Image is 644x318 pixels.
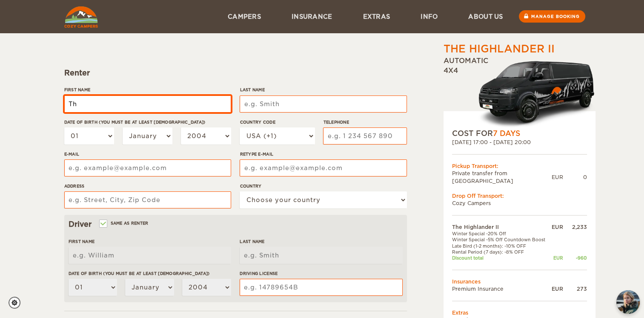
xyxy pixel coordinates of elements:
div: Renter [64,68,407,78]
label: Telephone [323,119,406,125]
div: EUR [550,223,563,231]
td: The Highlander II [452,223,550,231]
label: Date of birth (You must be at least [DEMOGRAPHIC_DATA]) [69,270,231,277]
div: EUR [550,255,563,261]
td: Premium Insurance [452,285,550,292]
td: Cozy Campers [452,199,587,206]
a: Manage booking [519,10,585,23]
div: COST FOR [452,128,587,138]
label: Country Code [240,119,315,125]
label: Country [240,183,406,189]
div: -960 [563,255,587,261]
input: e.g. Smith [240,95,406,113]
td: Insurances [452,278,587,285]
div: Drop Off Transport: [452,192,587,199]
input: e.g. William [64,95,231,113]
input: e.g. Smith [240,247,402,264]
div: 2,233 [563,223,587,231]
button: chat-button [616,290,640,314]
div: The Highlander II [444,42,555,56]
td: Extras [452,309,587,316]
div: 273 [563,285,587,292]
label: Date of birth (You must be at least [DEMOGRAPHIC_DATA]) [64,119,231,125]
input: Same as renter [100,222,106,227]
input: e.g. 1 234 567 890 [323,127,406,145]
input: e.g. William [69,247,231,264]
label: First Name [64,87,231,93]
label: E-mail [64,151,231,157]
div: [DATE] 17:00 - [DATE] 20:00 [452,139,587,146]
input: e.g. Street, City, Zip Code [64,191,231,208]
img: HighlanderXL.png [478,59,595,128]
td: Rental Period (7 days): -8% OFF [452,249,550,255]
td: Winter Special -5% Off Countdown Boost [452,237,550,243]
label: First Name [69,238,231,245]
div: 0 [563,173,587,181]
label: Address [64,183,231,189]
input: e.g. example@example.com [240,159,406,176]
td: Discount total [452,255,550,261]
td: Late Bird (1-2 months): -10% OFF [452,243,550,249]
td: Winter Special -20% Off [452,231,550,237]
label: Driving License [240,270,402,277]
div: EUR [550,285,563,292]
img: Freyja at Cozy Campers [616,290,640,314]
span: 7 Days [493,129,520,137]
label: Same as renter [100,219,149,227]
label: Last Name [240,238,402,245]
div: Pickup Transport: [452,162,587,170]
input: e.g. 14789654B [240,279,402,296]
label: Retype E-mail [240,151,406,157]
div: Driver [69,219,403,229]
input: e.g. example@example.com [64,159,231,176]
label: Last Name [240,87,406,93]
img: Cozy Campers [64,6,98,28]
div: Automatic 4x4 [444,56,595,128]
a: Cookie settings [9,297,26,309]
td: Private transfer from [GEOGRAPHIC_DATA] [452,170,552,184]
div: EUR [552,173,563,181]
